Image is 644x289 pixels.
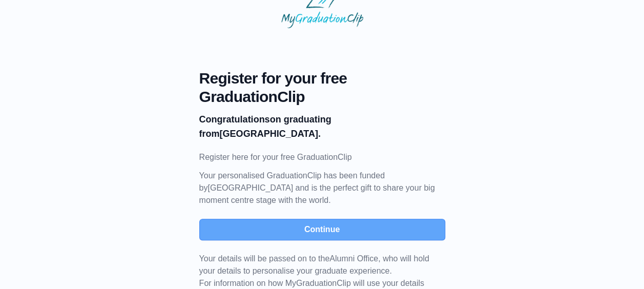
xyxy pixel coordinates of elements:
[199,114,270,125] b: Congratulations
[199,254,429,275] span: Your details will be passed on to the , who will hold your details to personalise your graduate e...
[199,69,445,88] span: Register for your free
[199,170,445,207] p: Your personalised GraduationClip has been funded by [GEOGRAPHIC_DATA] and is the perfect gift to ...
[199,219,445,240] button: Continue
[199,151,445,163] p: Register here for your free GraduationClip
[199,88,445,106] span: GraduationClip
[329,254,378,263] span: Alumni Office
[199,112,445,141] p: on graduating from [GEOGRAPHIC_DATA].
